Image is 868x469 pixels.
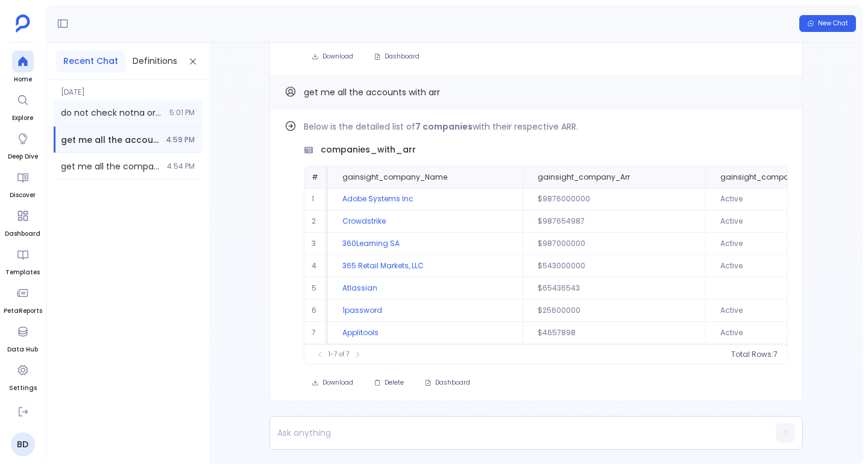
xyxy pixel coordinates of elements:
td: 1 [304,188,328,210]
a: Explore [12,89,34,123]
span: [DATE] [54,80,202,97]
td: 1password [328,300,523,322]
span: 1-7 of 7 [329,350,349,359]
span: Templates [5,268,40,277]
td: Adobe Systems Inc [328,188,523,210]
td: 2 [304,210,328,233]
td: $987654987 [523,210,705,233]
span: do not check notna or not nan in arr column, give me all the accounts [61,107,162,119]
strong: 7 companies [415,121,473,133]
span: 7 [773,350,778,359]
img: petavue logo [16,14,30,33]
span: Home [12,75,34,84]
a: Data Hub [7,321,38,354]
span: Dashboard [385,52,420,61]
a: PetaReports [4,282,42,316]
span: Discover [10,190,36,200]
td: 5 [304,277,328,300]
span: Explore [12,113,34,123]
td: $987000000 [523,233,705,255]
span: Dashboard [5,229,40,239]
td: 4 [304,255,328,277]
button: Download [304,48,361,65]
a: Deep Dive [8,128,38,162]
td: 365 Retail Markets, LLC [328,255,523,277]
span: gainsight_company_Arr [538,172,630,182]
span: Data Hub [7,345,38,354]
span: get me all the companies which have ARR more than 10000, also the arr should have null [61,160,160,172]
td: $9876000000 [523,188,705,210]
td: $25600000 [523,300,705,322]
span: Download [322,52,353,61]
span: Dashboard [435,379,470,387]
td: Crowdstrike [328,210,523,233]
span: Download [322,379,353,387]
td: Applitools [328,322,523,344]
a: Settings [9,359,37,393]
button: Definitions [125,50,184,72]
span: companies_with_arr [321,143,416,156]
td: $543000000 [523,255,705,277]
button: Dashboard [417,374,478,391]
button: Delete [366,374,412,391]
td: 6 [304,300,328,322]
td: 7 [304,322,328,344]
span: Settings [9,383,37,393]
a: Discover [10,166,36,200]
button: Download [304,374,361,391]
span: get me all the accounts with arr [304,86,440,98]
span: Delete [385,379,404,387]
a: Dashboard [5,205,40,239]
span: PetaReports [4,306,42,316]
span: # [312,172,318,182]
button: Dashboard [366,48,427,65]
span: Deep Dive [8,152,38,162]
span: New Chat [818,19,848,28]
td: 360Learning SA [328,233,523,255]
a: Home [12,51,34,84]
a: BD [11,432,35,456]
span: gainsight_company_Status [720,172,827,182]
td: $4657898 [523,322,705,344]
td: Atlassian [328,277,523,300]
button: New Chat [799,15,856,32]
p: Below is the detailed list of with their respective ARR. [304,119,788,134]
a: Templates [5,244,40,277]
button: Recent Chat [56,50,125,72]
span: 4:54 PM [167,162,195,171]
span: gainsight_company_Name [342,172,447,182]
span: Total Rows: [731,350,773,359]
span: 4:59 PM [166,135,195,145]
td: 3 [304,233,328,255]
td: $65436543 [523,277,705,300]
span: 5:01 PM [169,108,195,118]
span: get me all the accounts with arr [61,134,159,146]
